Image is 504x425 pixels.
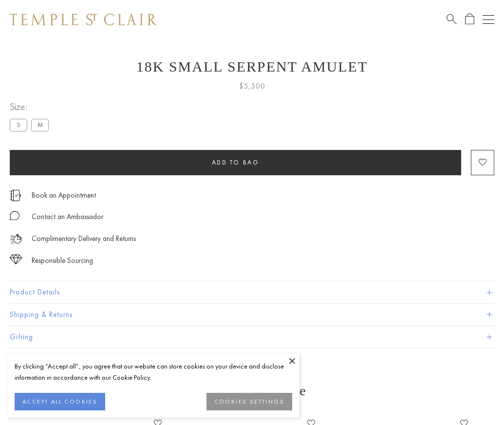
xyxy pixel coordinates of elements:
[15,393,105,410] button: ACCEPT ALL COOKIES
[447,13,457,25] a: Search
[10,233,22,245] img: icon_delivery.svg
[10,58,494,75] h1: 18K Small Serpent Amulet
[206,393,292,410] button: COOKIES SETTINGS
[465,13,474,25] a: Open Shopping Bag
[10,99,53,115] span: Size:
[10,281,494,303] button: Product Details
[15,361,292,383] div: By clicking “Accept all”, you agree that our website can store cookies on your device and disclos...
[10,211,19,221] img: MessageIcon-01_2.svg
[10,150,461,175] button: Add to bag
[10,190,21,201] img: icon_appointment.svg
[212,158,260,166] span: Add to bag
[32,211,103,223] div: Contact an Ambassador
[10,14,157,25] img: Temple St. Clair
[10,255,22,264] img: icon_sourcing.svg
[31,119,49,131] label: M
[10,326,494,348] button: Gifting
[10,304,494,326] button: Shipping & Returns
[32,255,93,267] div: Responsible Sourcing
[239,80,265,92] span: $5,500
[32,190,96,201] a: Book an Appointment
[32,233,136,245] p: Complimentary Delivery and Returns
[483,14,494,25] button: Open navigation
[10,119,27,131] label: S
